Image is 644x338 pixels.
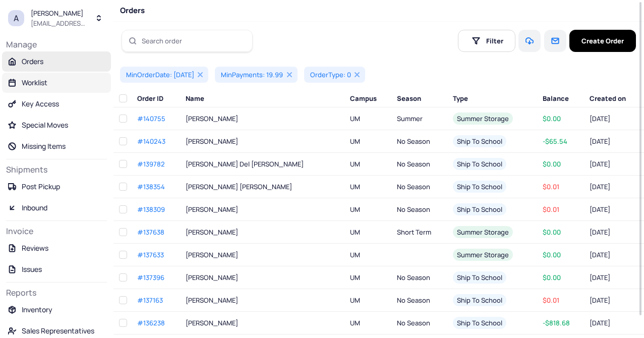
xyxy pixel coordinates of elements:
[392,130,448,152] td: No Season
[181,130,346,152] td: [PERSON_NAME]
[581,30,624,52] span: Create Order
[6,304,52,316] div: Inventory
[538,130,585,152] td: -$65.54
[544,30,566,52] button: Send Message
[137,137,165,146] span: #140243
[181,289,346,311] td: [PERSON_NAME]
[137,250,164,259] span: #137633
[538,175,585,198] td: $0.01
[181,198,346,220] td: [PERSON_NAME]
[137,205,165,214] span: #138309
[392,152,448,175] td: No Season
[181,89,346,107] th: Name
[137,273,164,282] span: #137396
[6,55,43,68] div: Orders
[6,181,60,193] div: Post Pickup
[345,289,392,311] td: UM
[181,152,346,175] td: [PERSON_NAME] Del [PERSON_NAME]
[6,77,47,89] div: Worklist
[137,182,165,191] span: #138354
[458,30,515,52] button: Filter
[448,89,538,107] th: Type
[453,181,506,193] tui-badge: Ship To School
[392,220,448,243] td: Short Term
[538,289,585,311] td: $0.01
[6,242,48,254] div: Reviews
[453,271,506,284] tui-badge: Ship To School
[538,243,585,266] td: $0.00
[392,107,448,130] td: Summer
[585,198,644,220] td: [DATE]
[31,18,86,28] span: [EMAIL_ADDRESS][DOMAIN_NAME]
[453,112,513,125] tui-badge: Summer Storage
[345,107,392,130] td: UM
[538,198,585,220] td: $0.01
[137,114,165,123] span: #140755
[538,220,585,243] td: $0.00
[453,158,506,170] tui-badge: Ship To School
[345,175,392,198] td: UM
[538,89,585,107] th: Balance
[392,175,448,198] td: No Season
[569,30,636,52] button: Create Order
[392,289,448,311] td: No Season
[453,249,513,261] tui-badge: Summer Storage
[585,107,644,130] td: [DATE]
[6,202,47,214] div: Inbound
[585,220,644,243] td: [DATE]
[585,266,644,289] td: [DATE]
[538,152,585,175] td: $0.00
[6,263,42,275] div: Issues
[181,220,346,243] td: [PERSON_NAME]
[345,130,392,152] td: UM
[453,135,506,147] tui-badge: Ship To School
[453,226,513,238] tui-badge: Summer Storage
[137,228,164,237] span: #137638
[518,30,541,52] button: Export CSV
[120,3,145,19] span: Orders
[6,325,94,337] div: Sales Representatives
[221,70,283,80] span: MinPayments: 19.99
[6,119,68,131] div: Special Moves
[181,311,346,334] td: [PERSON_NAME]
[585,130,644,152] td: [DATE]
[14,12,19,24] span: A
[181,107,346,130] td: [PERSON_NAME]
[538,266,585,289] td: $0.00
[137,318,165,327] span: #136238
[345,311,392,334] td: UM
[585,152,644,175] td: [DATE]
[538,107,585,130] td: $0.00
[470,30,503,52] span: Filter
[181,175,346,198] td: [PERSON_NAME] [PERSON_NAME]
[538,311,585,334] td: -$818.68
[31,8,86,18] span: [PERSON_NAME]
[585,243,644,266] td: [DATE]
[345,266,392,289] td: UM
[345,152,392,175] td: UM
[345,89,392,107] th: Campus
[181,266,346,289] td: [PERSON_NAME]
[133,89,181,107] th: Order ID
[6,140,66,152] div: Missing Items
[345,220,392,243] td: UM
[392,198,448,220] td: No Season
[6,98,59,110] div: Key Access
[453,317,506,329] tui-badge: Ship To School
[137,296,163,305] span: #137163
[585,89,644,107] th: Created on
[585,289,644,311] td: [DATE]
[181,243,346,266] td: [PERSON_NAME]
[392,311,448,334] td: No Season
[585,175,644,198] td: [DATE]
[310,70,351,80] span: OrderType: 0
[453,294,506,306] tui-badge: Ship To School
[392,266,448,289] td: No Season
[126,70,194,80] span: MinOrderDate: [DATE]
[453,203,506,215] tui-badge: Ship To School
[392,89,448,107] th: Season
[345,243,392,266] td: UM
[345,198,392,220] td: UM
[137,159,165,168] span: #139782
[585,311,644,334] td: [DATE]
